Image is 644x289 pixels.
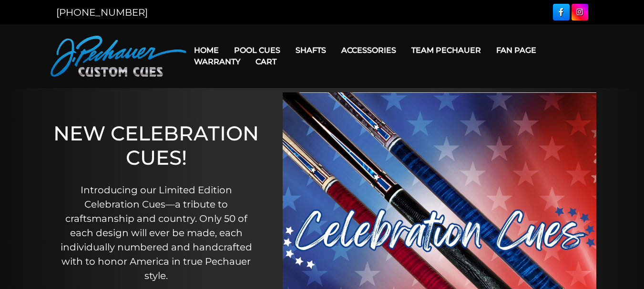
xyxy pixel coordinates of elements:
p: Introducing our Limited Edition Celebration Cues—a tribute to craftsmanship and country. Only 50 ... [53,183,259,283]
a: Shafts [288,38,334,62]
a: Accessories [334,38,404,62]
a: Team Pechauer [404,38,489,62]
a: Pool Cues [226,38,288,62]
h1: NEW CELEBRATION CUES! [53,121,259,169]
img: Pechauer Custom Cues [51,36,186,77]
a: Home [186,38,226,62]
a: [PHONE_NUMBER] [56,7,148,18]
a: Warranty [186,50,248,74]
a: Fan Page [489,38,544,62]
a: Cart [248,50,284,74]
